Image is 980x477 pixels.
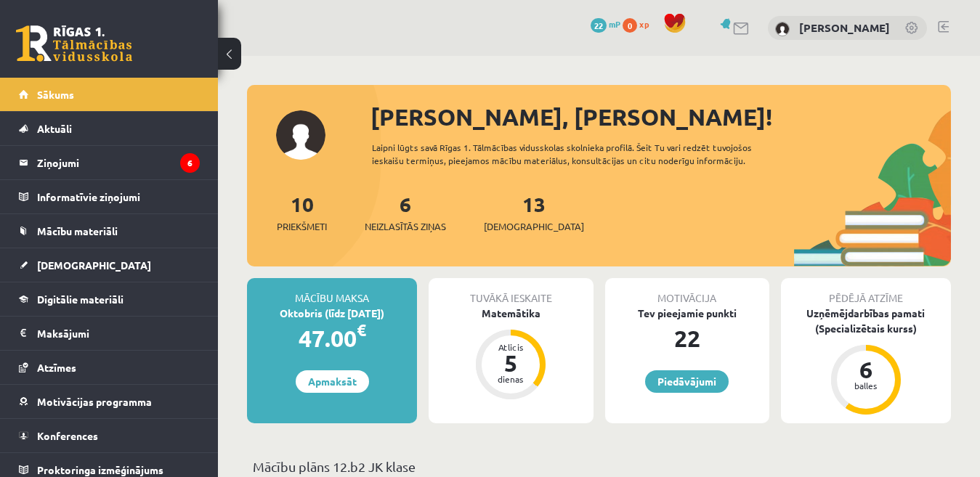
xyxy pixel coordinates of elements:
span: xp [639,18,649,30]
a: 6Neizlasītās ziņas [365,191,446,234]
span: Atzīmes [37,361,76,374]
a: Maksājumi [19,317,200,350]
p: Mācību plāns 12.b2 JK klase [253,457,945,476]
div: [PERSON_NAME], [PERSON_NAME]! [370,99,951,134]
div: Matemātika [429,306,593,321]
legend: Informatīvie ziņojumi [37,180,200,213]
a: [DEMOGRAPHIC_DATA] [19,248,200,282]
span: 22 [591,18,607,33]
a: Konferences [19,419,200,452]
i: 6 [180,153,200,173]
a: 22 mP [591,18,620,30]
a: Apmaksāt [296,370,369,393]
a: Matemātika Atlicis 5 dienas [429,306,593,401]
div: Uzņēmējdarbības pamati (Specializētais kurss) [781,306,951,336]
a: Aktuāli [19,112,200,145]
div: balles [844,381,888,390]
a: Digitālie materiāli [19,282,200,316]
div: Motivācija [605,278,769,306]
span: Konferences [37,429,98,442]
div: Atlicis [489,343,532,351]
a: 13[DEMOGRAPHIC_DATA] [484,191,584,234]
span: [DEMOGRAPHIC_DATA] [37,258,151,272]
span: € [357,319,366,341]
a: 0 xp [623,18,656,30]
img: Edgars Kleinbergs [775,22,790,36]
div: Tuvākā ieskaite [429,278,593,306]
span: Aktuāli [37,122,72,135]
span: Sākums [37,88,74,101]
span: [DEMOGRAPHIC_DATA] [484,219,584,234]
a: Atzīmes [19,351,200,384]
a: Motivācijas programma [19,385,200,418]
a: 10Priekšmeti [277,191,327,234]
span: Priekšmeti [277,219,327,234]
legend: Ziņojumi [37,146,200,179]
span: Digitālie materiāli [37,293,123,306]
div: Mācību maksa [247,278,417,306]
a: Rīgas 1. Tālmācības vidusskola [16,25,132,62]
div: dienas [489,375,532,383]
a: Sākums [19,78,200,111]
div: Pēdējā atzīme [781,278,951,306]
a: [PERSON_NAME] [799,20,890,35]
span: 0 [623,18,637,33]
div: Oktobris (līdz [DATE]) [247,306,417,321]
div: 22 [605,321,769,356]
span: Mācību materiāli [37,224,118,237]
div: 5 [489,351,532,375]
a: Uzņēmējdarbības pamati (Specializētais kurss) 6 balles [781,306,951,417]
div: 6 [844,358,888,381]
div: Tev pieejamie punkti [605,306,769,321]
a: Mācību materiāli [19,214,200,248]
span: Proktoringa izmēģinājums [37,463,163,476]
span: Motivācijas programma [37,395,152,408]
span: mP [609,18,620,30]
div: 47.00 [247,321,417,356]
legend: Maksājumi [37,317,200,350]
span: Neizlasītās ziņas [365,219,446,234]
a: Informatīvie ziņojumi [19,180,200,213]
div: Laipni lūgts savā Rīgas 1. Tālmācības vidusskolas skolnieka profilā. Šeit Tu vari redzēt tuvojošo... [372,141,794,167]
a: Piedāvājumi [645,370,729,393]
a: Ziņojumi6 [19,146,200,179]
